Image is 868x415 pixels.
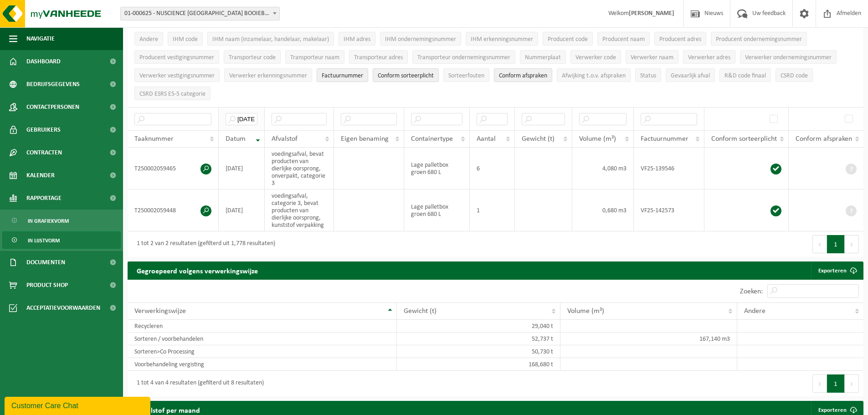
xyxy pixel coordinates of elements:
[380,32,461,46] button: IHM ondernemingsnummerIHM ondernemingsnummer: Activate to sort
[26,118,61,141] span: Gebruikers
[525,54,561,61] span: Nummerplaat
[26,164,55,187] span: Kalender
[397,345,560,358] td: 50,730 t
[597,32,650,46] button: Producent naamProducent naam: Activate to sort
[2,212,121,229] a: In grafiekvorm
[654,32,706,46] button: Producent adresProducent adres: Activate to sort
[229,54,276,61] span: Transporteur code
[128,190,219,231] td: T250002059448
[26,274,68,297] span: Product Shop
[666,68,715,82] button: Gevaarlijk afval : Activate to sort
[134,68,220,82] button: Verwerker vestigingsnummerVerwerker vestigingsnummer: Activate to sort
[634,190,704,231] td: VF25-142573
[404,148,470,190] td: Lage palletbox groen 680 L
[811,261,863,280] a: Exporteren
[121,7,279,20] span: 01-000625 - NUSCIENCE BELGIUM BOOIEBOS - DRONGEN
[344,36,370,43] span: IHM adres
[470,190,515,231] td: 1
[443,68,489,82] button: SorteerfoutenSorteerfouten: Activate to sort
[796,135,852,143] span: Conform afspraken
[404,190,470,231] td: Lage palletbox groen 680 L
[640,72,656,79] span: Status
[671,72,710,79] span: Gevaarlijk afval
[26,297,100,319] span: Acceptatievoorwaarden
[265,190,334,231] td: voedingsafval, categorie 3, bevat producten van dierlijke oorsprong, kunststof verpakking
[740,288,763,295] label: Zoeken:
[827,374,845,393] button: 1
[265,148,334,190] td: voedingsafval, bevat producten van dierlijke oorsprong, onverpakt, categorie 3
[26,96,79,118] span: Contactpersonen
[128,261,267,279] h2: Gegroepeerd volgens verwerkingswijze
[26,27,55,50] span: Navigatie
[562,72,626,79] span: Afwijking t.o.v. afspraken
[812,235,827,253] button: Previous
[26,73,80,96] span: Bedrijfsgegevens
[724,72,766,79] span: R&D code finaal
[373,68,439,82] button: Conform sorteerplicht : Activate to sort
[128,333,397,345] td: Sorteren / voorbehandelen
[378,72,434,79] span: Conform sorteerplicht
[26,50,61,73] span: Dashboard
[631,54,673,61] span: Verwerker naam
[385,36,456,43] span: IHM ondernemingsnummer
[120,7,280,20] span: 01-000625 - NUSCIENCE BELGIUM BOOIEBOS - DRONGEN
[134,32,163,46] button: AndereAndere: Activate to sort
[322,72,363,79] span: Factuurnummer
[557,68,631,82] button: Afwijking t.o.v. afsprakenAfwijking t.o.v. afspraken: Activate to sort
[207,32,334,46] button: IHM naam (inzamelaar, handelaar, makelaar)IHM naam (inzamelaar, handelaar, makelaar): Activate to...
[139,91,205,97] span: CSRD ESRS E5-5 categorie
[226,135,246,143] span: Datum
[560,333,737,345] td: 167,140 m3
[134,87,211,100] button: CSRD ESRS E5-5 categorieCSRD ESRS E5-5 categorie: Activate to sort
[134,135,174,143] span: Taaknummer
[412,50,515,64] button: Transporteur ondernemingsnummerTransporteur ondernemingsnummer : Activate to sort
[28,212,69,230] span: In grafiekvorm
[417,54,510,61] span: Transporteur ondernemingsnummer
[448,72,484,79] span: Sorteerfouten
[26,187,62,210] span: Rapportage
[28,232,60,249] span: In lijstvorm
[212,36,329,43] span: IHM naam (inzamelaar, handelaar, makelaar)
[219,148,265,190] td: [DATE]
[471,36,533,43] span: IHM erkenningsnummer
[139,72,215,79] span: Verwerker vestigingsnummer
[827,235,845,253] button: 1
[132,236,275,252] div: 1 tot 2 van 2 resultaten (gefilterd uit 1,778 resultaten)
[26,251,65,274] span: Documenten
[659,36,701,43] span: Producent adres
[499,72,547,79] span: Conform afspraken
[477,135,496,143] span: Aantal
[711,135,777,143] span: Conform sorteerplicht
[634,148,704,190] td: VF25-139546
[602,36,645,43] span: Producent naam
[317,68,368,82] button: FactuurnummerFactuurnummer: Activate to sort
[139,36,158,43] span: Andere
[139,54,214,61] span: Producent vestigingsnummer
[626,50,678,64] button: Verwerker naamVerwerker naam: Activate to sort
[522,135,555,143] span: Gewicht (t)
[132,375,264,392] div: 1 tot 4 van 4 resultaten (gefilterd uit 8 resultaten)
[812,374,827,393] button: Previous
[224,50,281,64] button: Transporteur codeTransporteur code: Activate to sort
[494,68,552,82] button: Conform afspraken : Activate to sort
[349,50,408,64] button: Transporteur adresTransporteur adres: Activate to sort
[397,333,560,345] td: 52,737 t
[570,50,621,64] button: Verwerker codeVerwerker code: Activate to sort
[567,307,604,315] span: Volume (m³)
[711,32,807,46] button: Producent ondernemingsnummerProducent ondernemingsnummer: Activate to sort
[224,68,312,82] button: Verwerker erkenningsnummerVerwerker erkenningsnummer: Activate to sort
[229,72,307,79] span: Verwerker erkenningsnummer
[272,135,298,143] span: Afvalstof
[134,50,219,64] button: Producent vestigingsnummerProducent vestigingsnummer: Activate to sort
[466,32,538,46] button: IHM erkenningsnummerIHM erkenningsnummer: Activate to sort
[572,148,633,190] td: 4,080 m3
[543,32,593,46] button: Producent codeProducent code: Activate to sort
[548,36,588,43] span: Producent code
[744,307,765,315] span: Andere
[688,54,730,61] span: Verwerker adres
[629,10,674,17] strong: [PERSON_NAME]
[339,32,375,46] button: IHM adresIHM adres: Activate to sort
[740,50,837,64] button: Verwerker ondernemingsnummerVerwerker ondernemingsnummer: Activate to sort
[781,72,808,79] span: CSRD code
